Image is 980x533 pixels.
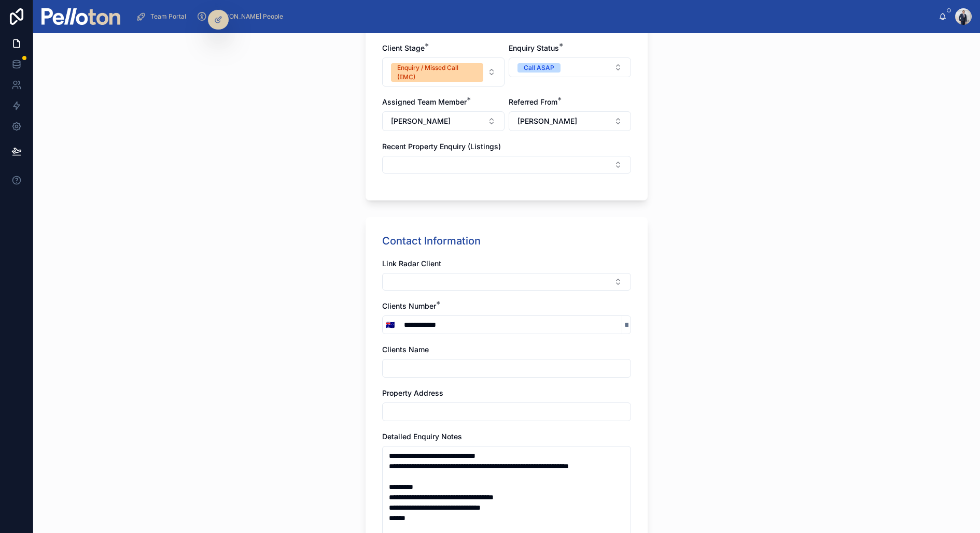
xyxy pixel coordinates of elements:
[382,156,631,174] button: Select Button
[509,97,557,106] span: Referred From
[382,432,462,441] span: Detailed Enquiry Notes
[382,44,425,52] span: Client Stage
[150,12,186,21] span: Team Portal
[509,57,631,77] button: Select Button
[382,234,481,248] h1: Contact Information
[382,388,443,397] span: Property Address
[211,12,283,21] span: [PERSON_NAME] People
[382,57,505,87] button: Select Button
[509,111,631,131] button: Select Button
[509,44,559,52] span: Enquiry Status
[517,116,577,126] span: [PERSON_NAME]
[391,116,451,126] span: [PERSON_NAME]
[383,315,398,334] button: Select Button
[382,259,441,268] span: Link Radar Client
[41,8,120,25] img: App logo
[133,7,193,26] a: Team Portal
[382,111,505,131] button: Select Button
[382,345,429,354] span: Clients Name
[382,273,631,291] button: Select Button
[397,63,477,82] div: Enquiry / Missed Call (EMC)
[382,301,436,310] span: Clients Number
[382,142,501,151] span: Recent Property Enquiry (Listings)
[524,63,554,73] div: Call ASAP
[193,7,290,26] a: [PERSON_NAME] People
[382,97,467,106] span: Assigned Team Member
[129,5,939,28] div: scrollable content
[386,320,395,330] span: 🇦🇺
